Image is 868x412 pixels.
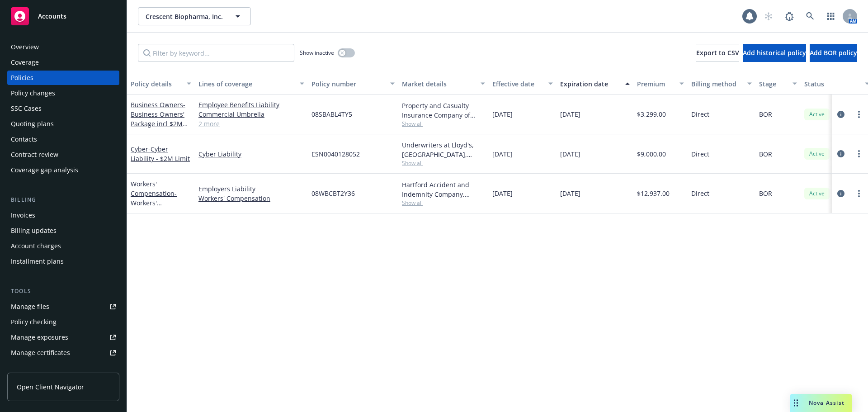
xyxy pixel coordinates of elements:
[560,149,580,159] span: [DATE]
[17,382,84,392] span: Open Client Navigator
[759,149,772,159] span: BOR
[131,79,181,89] div: Policy details
[402,140,485,159] div: Underwriters at Lloyd's, [GEOGRAPHIC_DATA], [PERSON_NAME] of London, CFC Underwriting
[7,101,119,116] a: SSC Cases
[198,79,294,89] div: Lines of coverage
[11,299,49,314] div: Manage files
[11,239,61,253] div: Account charges
[759,189,772,198] span: BOR
[11,254,64,269] div: Installment plans
[780,7,798,25] a: Report a Bug
[11,117,54,131] div: Quoting plans
[11,147,58,162] div: Contract review
[688,73,755,95] button: Billing method
[810,48,857,57] span: Add BOR policy
[7,315,119,329] a: Policy checking
[7,361,119,375] a: Manage claims
[38,13,66,20] span: Accounts
[492,149,513,159] span: [DATE]
[11,315,57,329] div: Policy checking
[790,394,852,412] button: Nova Assist
[835,188,846,199] a: circleInformation
[7,132,119,147] a: Contacts
[822,7,840,25] a: Switch app
[560,79,620,89] div: Expiration date
[637,149,666,159] span: $9,000.00
[835,109,846,120] a: circleInformation
[7,239,119,253] a: Account charges
[311,79,385,89] div: Policy number
[402,180,485,199] div: Hartford Accident and Indemnity Company, Hartford Insurance Group
[7,55,119,70] a: Coverage
[492,109,513,119] span: [DATE]
[810,44,857,62] button: Add BOR policy
[489,73,557,95] button: Effective date
[696,48,739,57] span: Export to CSV
[854,148,864,159] a: more
[198,100,304,109] a: Employee Benefits Liability
[311,149,360,159] span: ESN0040128052
[7,299,119,314] a: Manage files
[11,330,68,345] div: Manage exposures
[11,163,78,177] div: Coverage gap analysis
[801,7,819,25] a: Search
[7,4,119,29] a: Accounts
[7,147,119,162] a: Contract review
[138,7,251,25] button: Crescent Biopharma, Inc.
[7,117,119,131] a: Quoting plans
[198,119,304,128] a: 2 more
[691,189,709,198] span: Direct
[131,189,177,217] span: - Workers' Compensation
[7,163,119,177] a: Coverage gap analysis
[11,223,57,238] div: Billing updates
[402,120,485,128] span: Show all
[7,71,119,85] a: Policies
[7,254,119,269] a: Installment plans
[11,55,39,70] div: Coverage
[11,132,37,147] div: Contacts
[755,73,801,95] button: Stage
[808,189,826,198] span: Active
[808,110,826,118] span: Active
[759,79,787,89] div: Stage
[402,79,475,89] div: Market details
[743,48,806,57] span: Add historical policy
[804,79,859,89] div: Status
[11,71,33,85] div: Policies
[402,101,485,120] div: Property and Casualty Insurance Company of [GEOGRAPHIC_DATA], Hartford Insurance Group
[11,101,42,116] div: SSC Cases
[633,73,688,95] button: Premium
[311,109,352,119] span: 08SBABL4TY5
[7,86,119,100] a: Policy changes
[198,109,304,119] a: Commercial Umbrella
[7,195,119,204] div: Billing
[198,194,304,203] a: Workers' Compensation
[835,148,846,159] a: circleInformation
[790,394,802,412] div: Drag to move
[402,159,485,167] span: Show all
[809,399,844,407] span: Nova Assist
[759,109,772,119] span: BOR
[11,346,70,360] div: Manage certificates
[637,109,666,119] span: $3,299.00
[127,73,195,95] button: Policy details
[492,189,513,198] span: [DATE]
[854,109,864,120] a: more
[637,79,674,89] div: Premium
[7,40,119,54] a: Overview
[759,7,778,25] a: Start snowing
[808,150,826,158] span: Active
[308,73,398,95] button: Policy number
[7,330,119,345] a: Manage exposures
[195,73,308,95] button: Lines of coverage
[131,145,190,163] span: - Cyber Liability - $2M Limit
[743,44,806,62] button: Add historical policy
[398,73,489,95] button: Market details
[7,287,119,296] div: Tools
[131,100,185,137] a: Business Owners
[557,73,633,95] button: Expiration date
[691,79,742,89] div: Billing method
[11,40,39,54] div: Overview
[7,346,119,360] a: Manage certificates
